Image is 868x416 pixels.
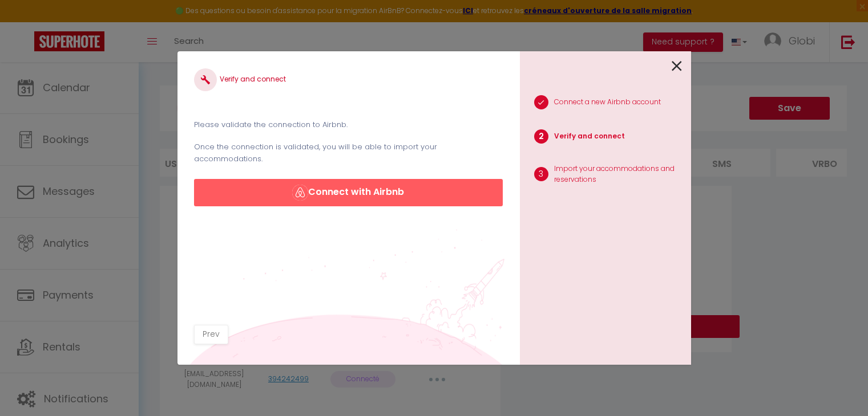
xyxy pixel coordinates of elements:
[194,325,228,344] button: Prev
[554,97,661,108] p: Connect a new Airbnb account
[554,164,682,185] p: Import your accommodations and reservations
[534,129,548,144] span: 2
[534,167,548,181] span: 3
[554,131,625,142] p: Verify and connect
[194,141,502,165] p: Once the connection is validated, you will be able to import your accommodations.
[194,179,502,206] button: Connect with Airbnb
[194,119,502,130] p: Please validate the connection to Airbnb.
[194,68,502,91] h4: Verify and connect
[819,365,859,407] iframe: Chat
